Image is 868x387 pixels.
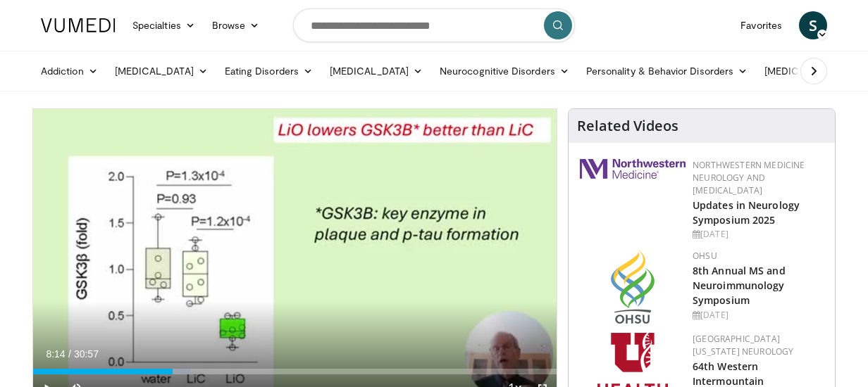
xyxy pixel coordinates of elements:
div: Progress Bar [33,369,557,374]
a: Personality & Behavior Disorders [578,57,756,85]
span: 8:14 [46,348,65,360]
div: [DATE] [693,228,824,241]
a: [MEDICAL_DATA] [321,57,431,85]
span: / [68,348,71,360]
a: S [799,11,827,39]
img: 2a462fb6-9365-492a-ac79-3166a6f924d8.png.150x105_q85_autocrop_double_scale_upscale_version-0.2.jpg [580,159,686,179]
input: Search topics, interventions [293,8,575,42]
a: Specialties [124,11,204,39]
img: da959c7f-65a6-4fcf-a939-c8c702e0a770.png.150x105_q85_autocrop_double_scale_upscale_version-0.2.png [611,250,655,324]
a: Neurocognitive Disorders [431,57,578,85]
h4: Related Videos [577,118,678,134]
a: Eating Disorders [216,57,321,85]
a: OHSU [693,250,717,262]
a: Updates in Neurology Symposium 2025 [693,198,800,227]
span: 30:57 [74,348,99,360]
a: 8th Annual MS and Neuroimmunology Symposium [693,264,786,307]
a: Browse [204,11,268,39]
a: Northwestern Medicine Neurology and [MEDICAL_DATA] [693,159,805,196]
a: Addiction [32,57,106,85]
a: [MEDICAL_DATA] [106,57,216,85]
a: [GEOGRAPHIC_DATA][US_STATE] Neurology [693,333,793,357]
img: VuMedi Logo [41,18,116,32]
a: Favorites [732,11,790,39]
div: [DATE] [693,309,824,322]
